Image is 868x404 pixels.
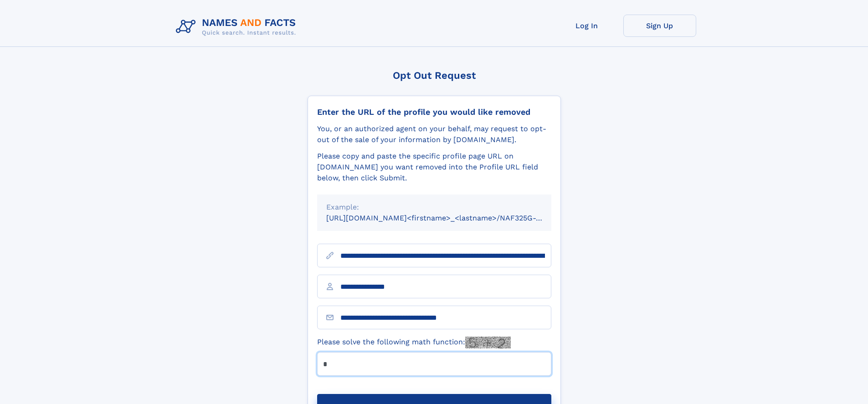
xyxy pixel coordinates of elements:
[317,123,551,145] div: You, or an authorized agent on your behalf, may request to opt-out of the sale of your informatio...
[317,151,551,184] div: Please copy and paste the specific profile page URL on [DOMAIN_NAME] you want removed into the Pr...
[317,107,551,117] div: Enter the URL of the profile you would like removed
[550,15,623,37] a: Log In
[326,202,542,213] div: Example:
[623,15,696,37] a: Sign Up
[308,70,561,81] div: Opt Out Request
[172,15,303,39] img: Logo Names and Facts
[317,337,511,348] label: Please solve the following math function:
[326,214,569,222] small: [URL][DOMAIN_NAME]<firstname>_<lastname>/NAF325G-xxxxxxxx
